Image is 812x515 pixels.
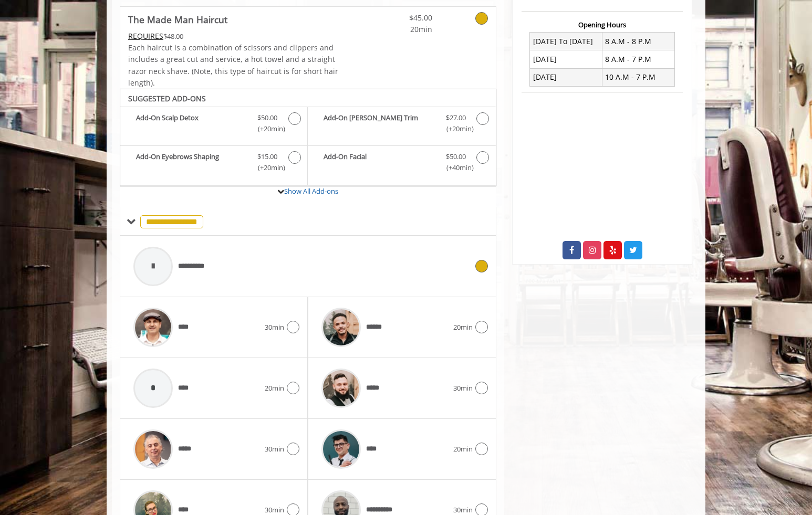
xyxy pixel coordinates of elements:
span: $27.00 [446,112,466,123]
h3: Opening Hours [522,21,683,28]
a: Show All Add-ons [284,186,338,196]
span: 20min [265,383,284,394]
label: Add-On Beard Trim [313,112,490,137]
span: 20min [453,322,473,333]
td: 10 A.M - 7 P.M [602,68,674,86]
span: $50.00 [446,151,466,162]
b: Add-On [PERSON_NAME] Trim [324,112,435,134]
td: [DATE] [530,68,602,86]
td: 8 A.M - 8 P.M [602,33,674,50]
label: Add-On Facial [313,151,490,176]
span: This service needs some Advance to be paid before we block your appointment [128,31,163,41]
span: Each haircut is a combination of scissors and clippers and includes a great cut and service, a ho... [128,43,338,88]
span: 20min [370,24,432,35]
span: (+20min ) [252,123,283,134]
span: (+40min ) [440,162,471,173]
b: Add-On Eyebrows Shaping [136,151,247,173]
b: The Made Man Haircut [128,12,227,27]
div: The Made Man Haircut Add-onS [120,89,496,186]
span: (+20min ) [252,162,283,173]
span: $45.00 [370,12,432,24]
span: 30min [265,444,284,455]
span: 30min [453,383,473,394]
b: Add-On Scalp Detox [136,112,247,134]
td: [DATE] [530,50,602,68]
span: 20min [453,444,473,455]
span: $15.00 [257,151,277,162]
span: 30min [265,322,284,333]
b: SUGGESTED ADD-ONS [128,93,206,103]
label: Add-On Eyebrows Shaping [126,151,302,176]
td: 8 A.M - 7 P.M [602,50,674,68]
label: Add-On Scalp Detox [126,112,302,137]
div: $48.00 [128,30,339,42]
span: (+20min ) [440,123,471,134]
td: [DATE] To [DATE] [530,33,602,50]
b: Add-On Facial [324,151,435,173]
span: $50.00 [257,112,277,123]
